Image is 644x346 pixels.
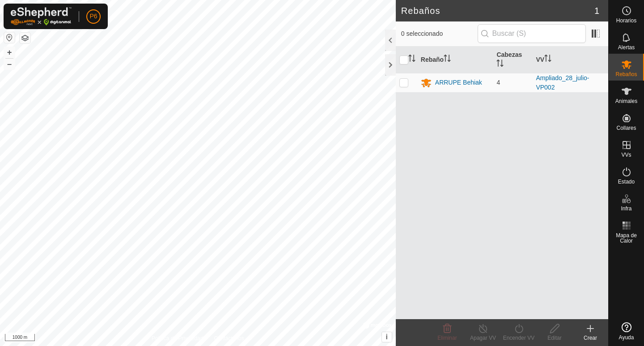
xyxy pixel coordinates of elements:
h2: Rebaños [401,5,594,16]
p-sorticon: Activar para ordenar [496,61,504,68]
button: – [4,59,15,69]
th: Rebaño [417,47,493,73]
p-sorticon: Activar para ordenar [444,56,451,63]
button: + [4,47,15,58]
div: ARRUPE Behiak [435,78,482,87]
div: Encender VV [501,334,537,342]
span: 4 [496,79,500,86]
span: Mapa de Calor [611,233,642,243]
div: Apagar VV [465,334,501,342]
span: 1 [594,4,599,17]
input: Buscar (S) [478,24,586,43]
span: VVs [621,152,631,158]
p-sorticon: Activar para ordenar [544,56,551,63]
span: Eliminar [437,335,457,341]
div: Editar [537,334,572,342]
span: Alertas [618,45,635,50]
span: 0 seleccionado [401,29,478,38]
span: Infra [621,206,631,211]
span: i [386,333,388,341]
span: Estado [618,179,635,184]
a: Política de Privacidad [152,334,203,342]
span: Rebaños [615,72,637,77]
div: Crear [572,334,608,342]
button: i [382,332,392,342]
img: Logo Gallagher [11,7,72,26]
span: Horarios [616,18,636,23]
p-sorticon: Activar para ordenar [408,56,415,63]
span: Ayuda [619,335,634,340]
th: VV [532,47,608,73]
th: Cabezas [493,47,532,73]
a: Ampliado_28_julio-VP002 [536,74,589,91]
button: Restablecer Mapa [4,32,15,43]
a: Contáctenos [214,334,244,342]
span: Collares [616,125,636,131]
button: Capas del Mapa [20,33,30,43]
a: Ayuda [609,319,644,344]
span: Animales [615,98,637,104]
span: P6 [89,12,97,21]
